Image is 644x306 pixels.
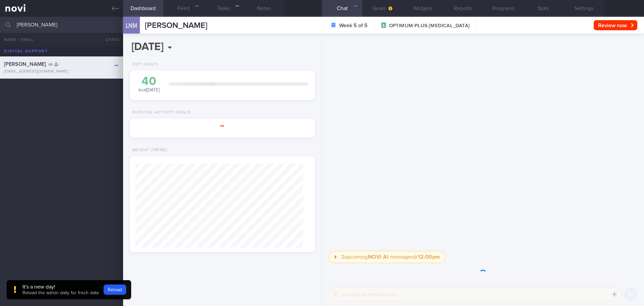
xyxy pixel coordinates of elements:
div: kcal [DATE] [137,76,162,93]
div: Weight (Trend) [130,148,167,153]
strong: Week 5 of 5 [339,22,368,29]
div: Diet (Daily) [130,62,158,67]
strong: NOVI AI [368,254,389,260]
button: Reload [104,285,126,295]
button: 2upcomingNOVI AI messages@12:00pm [329,251,446,263]
span: OPTIMUM-PLUS-[MEDICAL_DATA] [389,23,470,29]
div: 40 [137,76,162,87]
span: Reload the admin daily for fresh data [22,291,99,295]
span: [PERSON_NAME] [145,21,207,30]
div: [EMAIL_ADDRESS][DOMAIN_NAME] [4,69,119,74]
div: LNM [121,13,142,39]
div: Physical Activity Goals [130,110,191,115]
strong: 12:00pm [418,254,440,260]
span: [PERSON_NAME] [4,61,46,67]
div: It's a new day! [22,283,99,290]
button: Review now [594,20,637,30]
button: Chats [96,33,123,46]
